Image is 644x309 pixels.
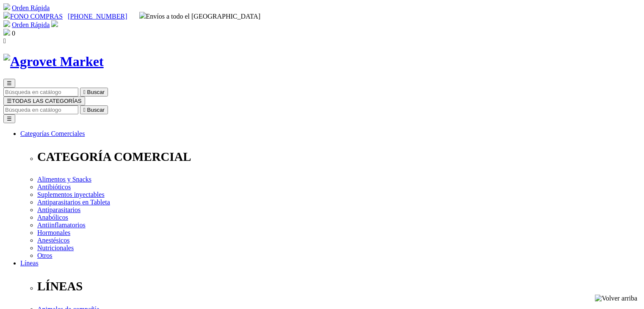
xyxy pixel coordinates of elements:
span: ☰ [7,80,12,86]
img: delivery-truck.svg [139,12,146,19]
button:  Buscar [80,88,108,97]
p: LÍNEAS [37,279,641,293]
img: Agrovet Market [3,54,104,69]
button: ☰ [3,114,15,123]
a: Antiparasitarios en Tableta [37,199,110,206]
a: Otros [37,252,53,259]
input: Buscar [3,105,78,114]
a: Nutricionales [37,244,74,251]
a: Anestésicos [37,237,69,244]
span: Envíos a todo el [GEOGRAPHIC_DATA] [139,13,261,20]
span: Buscar [87,107,105,113]
img: shopping-cart.svg [3,20,10,27]
i:  [3,37,6,44]
a: Hormonales [37,229,70,236]
a: FONO COMPRAS [3,13,63,20]
span: Buscar [87,89,105,95]
a: Anabólicos [37,214,68,221]
a: Antibióticos [37,183,71,190]
i:  [83,89,86,95]
p: CATEGORÍA COMERCIAL [37,150,641,164]
a: Orden Rápida [12,4,50,11]
a: Suplementos inyectables [37,191,105,198]
img: phone.svg [3,12,10,19]
a: Antiparasitarios [37,206,80,213]
a: Alimentos y Snacks [37,176,91,183]
a: [PHONE_NUMBER] [68,13,127,20]
img: shopping-bag.svg [3,29,10,36]
span: ☰ [7,98,12,104]
a: Categorías Comerciales [20,130,85,137]
button: ☰TODAS LAS CATEGORÍAS [3,97,85,105]
img: Volver arriba [595,295,637,302]
a: Orden Rápida [12,21,50,28]
button:  Buscar [80,105,108,114]
button: ☰ [3,79,15,88]
a: Antiinflamatorios [37,221,86,229]
a: Líneas [20,259,39,267]
a: Acceda a su cuenta de cliente [51,21,58,28]
img: shopping-cart.svg [3,3,10,10]
input: Buscar [3,88,78,97]
img: user.svg [51,20,58,27]
i:  [83,107,86,113]
span: 0 [12,30,15,37]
